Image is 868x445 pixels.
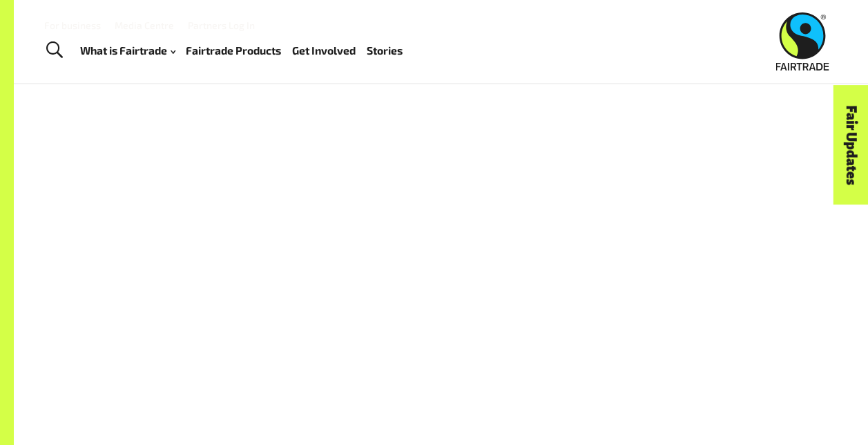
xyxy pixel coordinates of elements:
[292,41,356,60] a: Get Involved
[367,41,403,60] a: Stories
[37,33,71,68] a: Toggle Search
[186,41,281,60] a: Fairtrade Products
[776,12,829,70] img: Fairtrade Australia New Zealand logo
[115,19,174,31] a: Media Centre
[44,19,101,31] a: For business
[188,19,255,31] a: Partners Log In
[80,41,175,60] a: What is Fairtrade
